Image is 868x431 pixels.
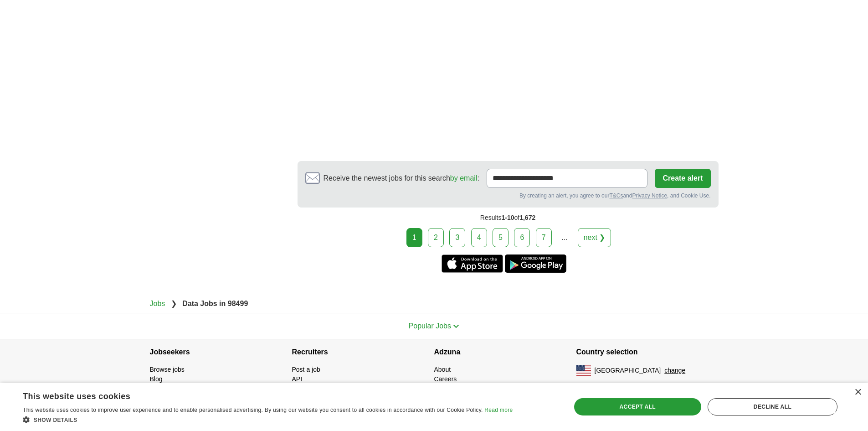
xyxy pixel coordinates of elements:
[324,173,479,184] span: Receive the newest jobs for this search :
[428,228,444,247] a: 2
[493,228,508,247] a: 5
[292,375,303,383] a: API
[409,322,451,330] span: Popular Jobs
[536,228,552,247] a: 7
[555,228,574,247] div: ...
[655,169,710,188] button: Create alert
[23,415,513,424] div: Show details
[182,300,248,307] strong: Data Jobs in 98499
[171,300,177,307] span: ❯
[450,174,478,182] a: by email
[34,417,77,423] span: Show details
[484,407,513,413] a: Read more, opens a new window
[501,214,514,221] span: 1-10
[578,228,611,247] a: next ❯
[150,300,165,307] a: Jobs
[576,365,591,376] img: US flag
[595,366,661,375] span: [GEOGRAPHIC_DATA]
[574,398,701,415] div: Accept all
[434,366,451,373] a: About
[434,375,457,383] a: Careers
[664,366,685,375] button: change
[471,228,487,247] a: 4
[305,192,711,200] div: By creating an alert, you agree to our and , and Cookie Use.
[292,366,320,373] a: Post a job
[609,192,623,199] a: T&Cs
[632,192,667,199] a: Privacy Notice
[453,324,459,328] img: toggle icon
[519,214,535,221] span: 1,672
[150,375,163,383] a: Blog
[854,389,861,396] div: Close
[708,398,837,415] div: Decline all
[23,388,490,402] div: This website uses cookies
[406,228,422,247] div: 1
[514,228,530,247] a: 6
[442,254,503,273] a: Get the iPhone app
[298,208,719,228] div: Results of
[505,254,566,273] a: Get the Android app
[150,366,185,373] a: Browse jobs
[23,407,483,413] span: This website uses cookies to improve user experience and to enable personalised advertising. By u...
[449,228,465,247] a: 3
[576,339,719,365] h4: Country selection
